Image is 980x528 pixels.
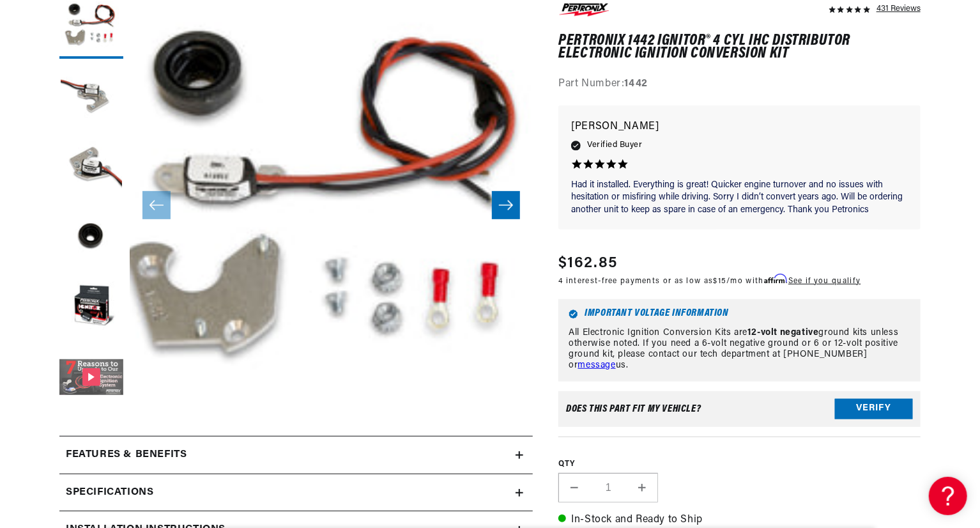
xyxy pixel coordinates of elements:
label: QTY [558,459,921,470]
strong: 12-volt negative [747,328,819,338]
a: message [578,361,616,370]
button: Load image 4 in gallery view [59,206,123,270]
strong: 1442 [625,79,648,89]
h2: Features & Benefits [66,447,187,463]
summary: Features & Benefits [59,437,533,474]
button: Slide right [492,191,520,219]
p: Had it installed. Everything is great! Quicker engine turnover and no issues with hesitation or m... [571,179,908,217]
button: Load image 5 in gallery view [59,276,123,340]
p: All Electronic Ignition Conversion Kits are ground kits unless otherwise noted. If you need a 6-v... [569,328,910,371]
h1: PerTronix 1442 Ignitor® 4 cyl IHC Distributor Electronic Ignition Conversion Kit [558,35,921,61]
div: 431 Reviews [877,1,921,16]
span: $15 [714,277,727,285]
div: Part Number: [558,76,921,93]
div: Does This part fit My vehicle? [566,404,701,414]
span: Affirm [764,274,786,284]
h6: Important Voltage Information [569,309,910,319]
media-gallery: Gallery Viewer [59,1,533,410]
summary: Specifications [59,474,533,511]
button: Load image 3 in gallery view [59,136,123,199]
button: Slide left [142,191,171,219]
span: Verified Buyer [587,138,642,152]
button: Load image 2 in gallery view [59,65,123,129]
span: $162.85 [558,252,617,275]
p: [PERSON_NAME] [571,118,908,136]
h2: Specifications [66,485,153,501]
a: See if you qualify - Learn more about Affirm Financing (opens in modal) [788,277,861,285]
p: 4 interest-free payments or as low as /mo with . [558,275,861,287]
button: Verify [835,399,913,419]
